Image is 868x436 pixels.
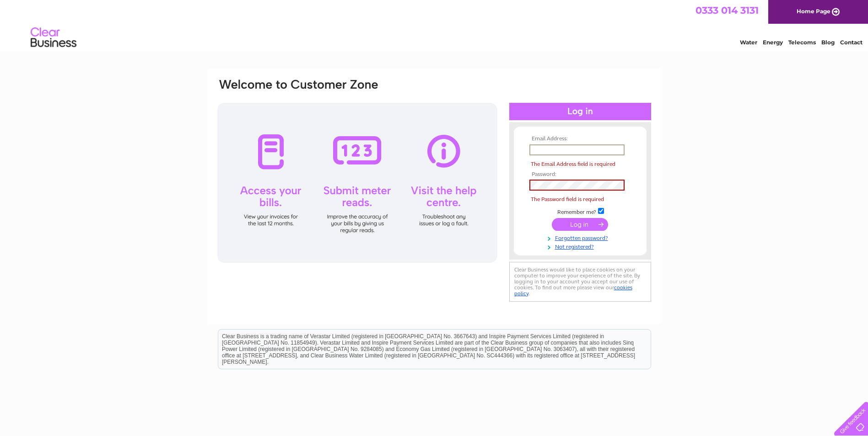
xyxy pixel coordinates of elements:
th: Email Address: [527,136,633,142]
a: Blog [821,39,835,46]
a: Forgotten password? [529,233,633,242]
a: 0333 014 3131 [695,5,759,16]
a: Not registered? [529,242,633,250]
a: Energy [763,39,783,46]
th: Password: [527,171,633,178]
a: Telecoms [788,39,816,46]
div: Clear Business would like to place cookies on your computer to improve your experience of the sit... [509,262,651,302]
span: The Email Address field is required [531,161,615,167]
a: cookies policy [514,284,632,297]
div: Clear Business is a trading name of Verastar Limited (registered in [GEOGRAPHIC_DATA] No. 3667643... [218,5,651,44]
a: Water [740,39,757,46]
a: Contact [840,39,863,46]
input: Submit [552,218,608,231]
td: Remember me? [527,207,633,216]
img: logo.png [30,24,77,52]
span: The Password field is required [531,196,604,202]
